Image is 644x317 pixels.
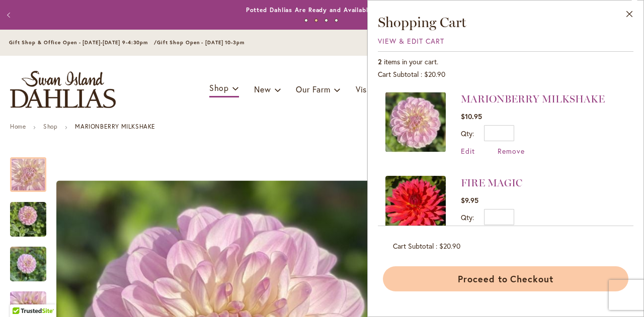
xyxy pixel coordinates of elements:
[383,266,628,291] button: Proceed to Checkout
[10,195,46,244] img: MARIONBERRY MILKSHAKE
[314,19,318,22] button: 2 of 4
[385,92,446,156] a: MARIONBERRY MILKSHAKE
[498,146,525,156] a: Remove
[304,19,308,22] button: 1 of 4
[439,241,460,251] span: $20.90
[356,84,385,94] span: Visit Us
[424,69,445,79] span: $20.90
[10,123,26,130] a: Home
[385,176,446,240] a: FIRE MAGIC
[75,123,155,130] strong: MARIONBERRY MILKSHAKE
[8,281,36,309] iframe: Launch Accessibility Center
[378,36,444,46] a: View & Edit Cart
[9,39,157,46] span: Gift Shop & Office Open - [DATE]-[DATE] 9-4:30pm /
[10,192,56,237] div: MARIONBERRY MILKSHAKE
[385,92,446,152] img: MARIONBERRY MILKSHAKE
[461,129,474,138] label: Qty
[43,123,57,130] a: Shop
[246,6,391,14] a: Potted Dahlias Are Ready and Available Now!
[10,147,56,192] div: MARIONBERRY MILKSHAKE
[393,241,434,251] span: Cart Subtotal
[10,237,56,281] div: MARIONBERRY MILKSHAKE
[461,146,475,156] a: Edit
[335,19,338,22] button: 4 of 4
[378,57,382,66] span: 2
[461,213,474,222] label: Qty
[10,240,46,288] img: MARIONBERRY MILKSHAKE
[378,69,419,79] span: Cart Subtotal
[209,82,229,93] span: Shop
[325,19,328,22] button: 3 of 4
[461,177,522,189] a: FIRE MAGIC
[384,57,438,66] span: items in your cart.
[461,93,605,105] a: MARIONBERRY MILKSHAKE
[378,14,466,31] span: Shopping Cart
[157,39,245,46] span: Gift Shop Open - [DATE] 10-3pm
[254,84,271,94] span: New
[461,195,478,205] span: $9.95
[10,71,116,108] a: store logo
[385,176,446,236] img: FIRE MAGIC
[461,112,482,121] span: $10.95
[296,84,330,94] span: Our Farm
